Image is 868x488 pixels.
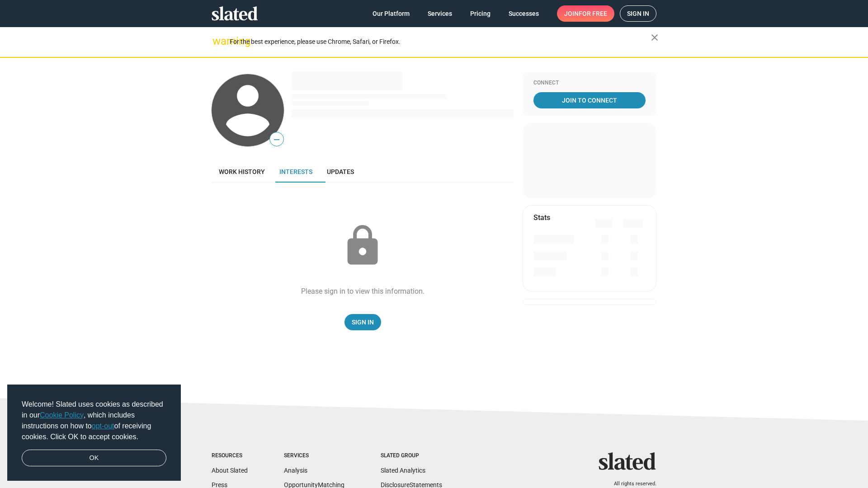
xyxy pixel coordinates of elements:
a: About Slated [212,467,248,474]
div: Please sign in to view this information. [301,286,425,296]
span: — [270,134,283,145]
mat-icon: warning [212,36,223,47]
span: Join To Connect [535,92,644,108]
a: Join To Connect [533,92,646,108]
span: Services [428,5,452,22]
a: Slated Analytics [381,467,425,474]
div: Connect [533,80,646,87]
span: Our Platform [373,5,410,22]
a: Joinfor free [557,5,614,22]
a: dismiss cookie message [22,450,166,467]
a: Sign In [344,314,381,330]
a: Analysis [284,467,307,474]
a: Sign in [620,5,656,22]
div: Resources [212,452,248,460]
a: Our Platform [365,5,417,22]
a: Services [420,5,459,22]
a: Interests [272,161,320,183]
a: Successes [501,5,546,22]
span: for free [579,5,607,22]
div: For the best experience, please use Chrome, Safari, or Firefox. [230,36,651,48]
a: Pricing [463,5,498,22]
span: Updates [327,168,354,175]
a: Updates [320,161,361,183]
div: Slated Group [381,452,442,460]
span: Sign in [627,6,649,21]
span: Sign In [352,314,374,330]
div: Services [284,452,344,460]
span: Welcome! Slated uses cookies as described in our , which includes instructions on how to of recei... [22,399,166,442]
span: Work history [219,168,265,175]
span: Join [564,5,607,22]
a: Work history [212,161,272,183]
span: Successes [509,5,539,22]
a: opt-out [92,422,114,430]
div: cookieconsent [7,385,181,481]
mat-card-title: Stats [533,213,550,222]
span: Interests [279,168,312,175]
mat-icon: close [649,32,660,43]
a: Cookie Policy [40,411,84,419]
mat-icon: lock [340,223,385,268]
span: Pricing [470,5,491,22]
